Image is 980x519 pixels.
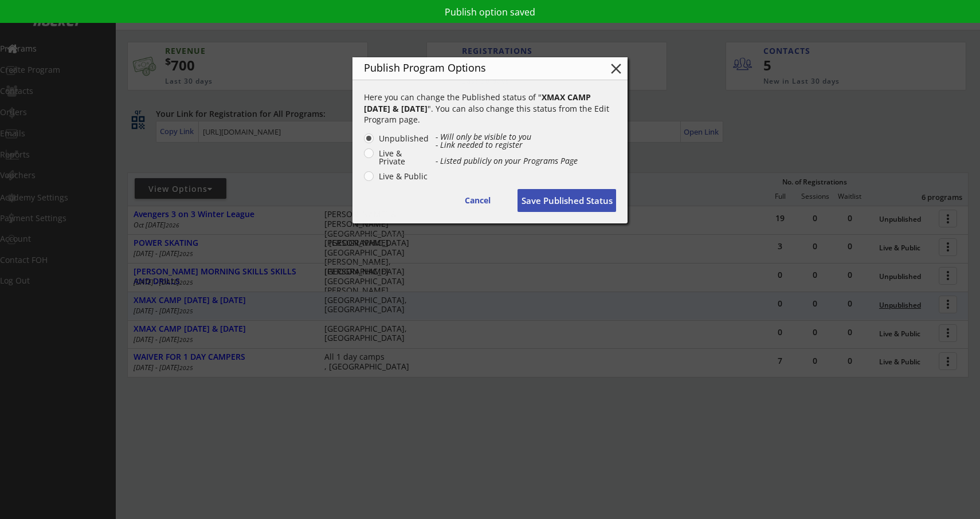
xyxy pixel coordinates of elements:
div: - Will only be visible to you - Link needed to register - Listed publicly on your Programs Page [436,133,616,165]
strong: XMAX CAMP [DATE] & [DATE] [364,92,593,114]
label: Live & Private [375,150,429,166]
button: close [607,60,625,77]
button: Cancel [449,189,506,212]
label: Unpublished [375,135,429,143]
div: Here you can change the Published status of " ". You can also change this status from the Edit Pr... [364,92,616,125]
div: Publish Program Options [364,62,590,73]
label: Live & Public [375,172,429,180]
button: Save Published Status [518,189,616,212]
